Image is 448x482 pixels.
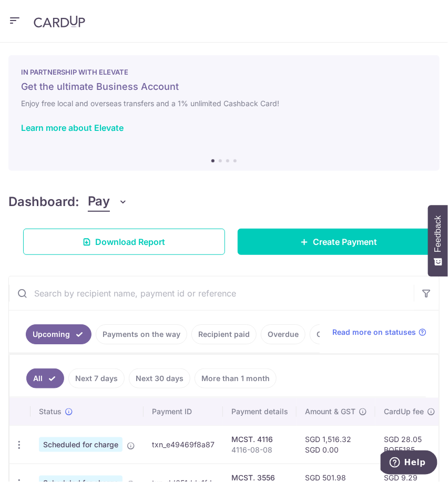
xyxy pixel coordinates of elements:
[332,327,426,337] a: Read more on statuses
[144,398,223,425] th: Payment ID
[384,406,424,417] span: CardUp fee
[96,324,187,344] a: Payments on the way
[144,425,223,464] td: txn_e49469f8a87
[39,437,123,452] span: Scheduled for charge
[21,68,427,76] p: IN PARTNERSHIP WITH ELEVATE
[21,97,427,110] h6: Enjoy free local and overseas transfers and a 1% unlimited Cashback Card!
[313,235,377,248] span: Create Payment
[96,235,166,248] span: Download Report
[305,406,355,417] span: Amount & GST
[68,368,125,388] a: Next 7 days
[88,192,110,212] span: Pay
[310,324,359,344] a: Cancelled
[26,368,64,388] a: All
[195,368,277,388] a: More than 1 month
[34,15,85,28] img: CardUp
[261,324,306,344] a: Overdue
[231,434,288,445] div: MCST. 4116
[231,445,288,455] p: 4116-08-08
[23,229,225,255] a: Download Report
[428,205,448,276] button: Feedback - Show survey
[297,425,375,464] td: SGD 1,516.32 SGD 0.00
[191,324,257,344] a: Recipient paid
[433,216,443,252] span: Feedback
[238,229,440,255] a: Create Payment
[21,80,427,93] h5: Get the ultimate Business Account
[332,327,416,337] span: Read more on statuses
[223,398,297,425] th: Payment details
[381,450,437,477] iframe: Opens a widget where you can find more information
[26,324,91,344] a: Upcoming
[39,406,62,417] span: Status
[8,192,79,211] h4: Dashboard:
[88,192,128,212] button: Pay
[129,368,190,388] a: Next 30 days
[9,276,414,310] input: Search by recipient name, payment id or reference
[375,425,444,464] td: SGD 28.05 BOFF185
[21,122,124,133] a: Learn more about Elevate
